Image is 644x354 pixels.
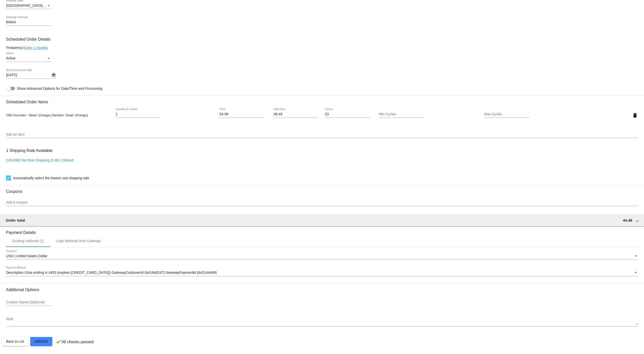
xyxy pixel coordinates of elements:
[325,112,370,116] input: Cycles
[6,226,638,235] h3: Payment Details
[6,254,47,258] span: USD | United States Dollar
[56,339,62,345] mat-icon: check
[6,73,51,77] input: Next Occurrence Date
[6,4,51,8] mat-select: Shipping State
[6,46,638,50] div: Frequency:
[6,96,638,104] h3: Scheduled Order Items
[220,112,265,116] input: Price
[6,254,638,258] mat-select: Currency
[6,185,638,194] h3: Coupons
[6,271,638,275] mat-select: Payment Method
[6,20,51,24] input: Shipping Postcode
[379,112,424,116] input: Min Cycles
[30,337,52,346] button: Update
[6,287,638,292] h3: Additional Options
[6,114,88,117] span: CBD Gummies - Sleep* (Orange) (Variation: Sleep* (Orange))
[116,112,161,116] input: Quantity (In Stock)
[51,72,56,77] button: Open calendar
[6,145,53,156] h3: 1 Shipping Rate Available
[274,112,318,116] input: Sale Price
[484,112,529,116] input: Max Cycles
[62,340,94,344] p: All checks passed
[6,158,74,162] a: [181938] Flat Rate Shipping (5.99) | Default
[623,218,632,222] span: 44.48
[2,337,28,346] button: Back to List
[24,46,48,50] a: Every 1 months
[17,86,102,91] span: Show Advanced Options for Date/Time and Processing
[632,112,638,118] mat-icon: delete
[6,56,16,60] span: Active
[6,201,638,205] input: Add a coupon
[6,271,217,275] span: Description (Visa ending in 4453 (expires [CREDIT_CARD_DATA])) GatewayCustomerId (641848247) Gate...
[6,133,638,137] input: Add an item
[6,37,638,42] h3: Scheduled Order Details
[6,300,51,304] input: Custom Name (Optional)
[6,4,65,8] span: [GEOGRAPHIC_DATA] | [US_STATE]
[56,239,101,243] div: Load Methods from Gateway
[6,339,24,343] span: Back to List
[12,239,44,243] div: Existing methods (1)
[13,175,89,181] span: Automatically select the lowest cost shipping rate
[34,339,48,343] span: Update
[6,56,51,60] mat-select: Status
[6,218,25,222] span: Order total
